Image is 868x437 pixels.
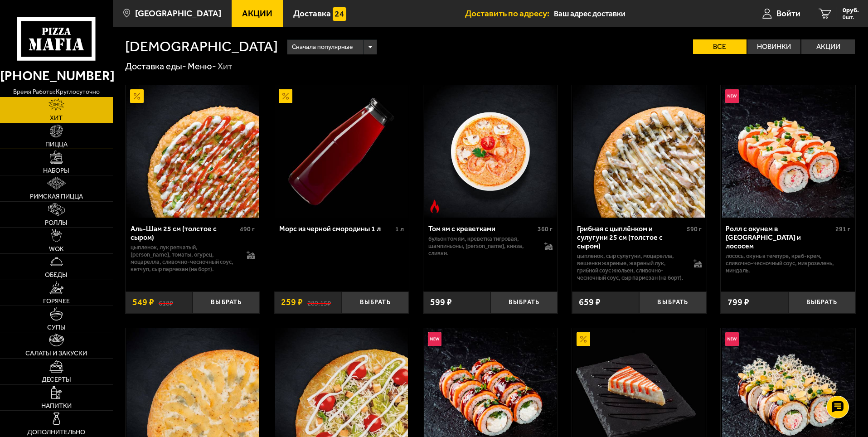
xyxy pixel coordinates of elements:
p: цыпленок, лук репчатый, [PERSON_NAME], томаты, огурец, моцарелла, сливочно-чесночный соус, кетчуп... [131,244,238,273]
span: 0 шт. [843,15,859,20]
img: Новинка [725,89,739,103]
span: 1 л [395,225,404,233]
span: Десерты [42,376,71,383]
a: Доставка еды- [125,61,186,72]
span: Роллы [45,219,68,226]
span: Наборы [43,167,69,174]
span: Обеды [45,272,68,278]
span: Хит [50,115,63,121]
p: бульон том ям, креветка тигровая, шампиньоны, [PERSON_NAME], кинза, сливки. [428,235,536,257]
h1: [DEMOGRAPHIC_DATA] [125,39,278,54]
label: Все [693,39,747,54]
label: Акции [801,39,855,54]
label: Новинки [747,39,801,54]
div: Аль-Шам 25 см (толстое с сыром) [131,224,238,242]
img: Ролл с окунем в темпуре и лососем [722,85,854,218]
div: Том ям с креветками [428,224,536,233]
img: 15daf4d41897b9f0e9f617042186c801.svg [333,7,346,21]
button: Выбрать [639,291,706,314]
span: Напитки [41,403,72,409]
a: НовинкаРолл с окунем в темпуре и лососем [721,85,855,218]
p: лосось, окунь в темпуре, краб-крем, сливочно-чесночный соус, микрозелень, миндаль. [726,252,850,274]
div: Грибная с цыплёнком и сулугуни 25 см (толстое с сыром) [577,224,684,250]
img: Острое блюдо [428,199,441,213]
button: Выбрать [342,291,409,314]
span: Супы [47,324,66,330]
span: Доставить по адресу: [465,9,554,18]
img: Аль-Шам 25 см (толстое с сыром) [126,85,259,218]
span: Сначала популярные [292,39,353,56]
button: Выбрать [788,291,855,314]
span: Акции [242,9,272,18]
span: Салаты и закуски [25,350,87,356]
a: Грибная с цыплёнком и сулугуни 25 см (толстое с сыром) [572,85,707,218]
span: Доставка [293,9,331,18]
span: 291 г [835,225,850,233]
img: Новинка [428,332,441,346]
span: 590 г [687,225,702,233]
span: Войти [776,9,800,18]
div: Хит [218,61,233,73]
span: Пицца [45,141,68,147]
img: Акционный [279,89,292,103]
span: Горячее [43,298,70,304]
span: 549 ₽ [132,298,154,307]
button: Выбрать [490,291,558,314]
img: Грибная с цыплёнком и сулугуни 25 см (толстое с сыром) [573,85,705,218]
span: 799 ₽ [727,298,749,307]
span: 191167, г. Санкт-Петербург, наб. Обводного канала, д. 27-29 [554,5,727,22]
a: Острое блюдоТом ям с креветками [423,85,558,218]
s: 289.15 ₽ [307,298,331,307]
input: Ваш адрес доставки [554,5,727,22]
button: Выбрать [193,291,260,314]
a: АкционныйМорс из черной смородины 1 л [274,85,409,218]
span: Дополнительно [27,429,85,435]
img: Акционный [130,89,144,103]
p: цыпленок, сыр сулугуни, моцарелла, вешенки жареные, жареный лук, грибной соус Жюльен, сливочно-че... [577,252,684,282]
span: 599 ₽ [430,298,452,307]
a: Меню- [188,61,216,72]
img: Морс из черной смородины 1 л [275,85,407,218]
div: Ролл с окунем в [GEOGRAPHIC_DATA] и лососем [726,224,833,250]
img: Акционный [577,332,590,346]
a: АкционныйАль-Шам 25 см (толстое с сыром) [126,85,260,218]
s: 618 ₽ [159,298,173,307]
img: Новинка [725,332,739,346]
span: [GEOGRAPHIC_DATA] [135,9,221,18]
span: 360 г [538,225,553,233]
img: Том ям с креветками [424,85,557,218]
span: WOK [49,246,64,252]
div: Морс из черной смородины 1 л [279,224,393,233]
span: Римская пицца [30,193,83,199]
span: 490 г [240,225,255,233]
span: 259 ₽ [281,298,303,307]
span: 0 руб. [843,7,859,14]
span: 659 ₽ [579,298,601,307]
